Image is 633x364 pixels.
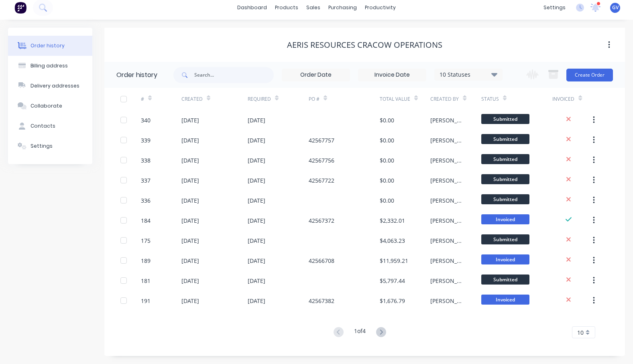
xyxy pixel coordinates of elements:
span: Invoiced [481,254,529,264]
button: Delivery addresses [8,76,92,96]
div: [DATE] [181,176,199,185]
button: Create Order [566,69,613,81]
span: Submitted [481,174,529,184]
span: GV [612,4,619,11]
div: [PERSON_NAME] [430,236,465,245]
div: Status [481,88,552,110]
button: Settings [8,136,92,156]
div: [PERSON_NAME] [430,297,465,305]
button: Collaborate [8,96,92,116]
div: Settings [31,142,53,150]
div: [DATE] [248,136,265,144]
div: $0.00 [380,136,394,144]
div: Created By [430,88,481,110]
span: 10 [577,328,584,337]
div: [PERSON_NAME] [430,136,465,144]
div: [DATE] [248,236,265,245]
div: 339 [141,136,151,144]
div: [PERSON_NAME] [430,156,465,165]
div: 42567756 [309,156,334,165]
button: Billing address [8,56,92,76]
div: [DATE] [181,256,199,265]
img: Factory [14,2,26,14]
div: 336 [141,196,151,205]
div: 42567372 [309,216,334,225]
div: Created [181,96,203,103]
div: [PERSON_NAME] [430,176,465,185]
div: [DATE] [181,216,199,225]
div: # [141,88,181,110]
input: Search... [194,67,274,83]
div: 42567722 [309,176,334,185]
div: [PERSON_NAME] [430,216,465,225]
div: $2,332.01 [380,216,405,225]
div: [DATE] [181,116,199,124]
div: Created [181,88,248,110]
div: Total Value [380,88,431,110]
div: # [141,96,144,103]
div: Required [248,88,309,110]
div: 191 [141,297,151,305]
div: Invoiced [552,88,593,110]
div: Total Value [380,96,410,103]
a: dashboard [233,2,271,14]
div: PO # [309,88,380,110]
div: 42566708 [309,256,334,265]
div: $0.00 [380,116,394,124]
div: 338 [141,156,151,165]
div: [DATE] [181,297,199,305]
div: products [271,2,302,14]
span: Invoiced [481,295,529,305]
span: Submitted [481,154,529,164]
div: 10 Statuses [435,70,502,79]
div: [DATE] [248,156,265,165]
div: 181 [141,277,151,285]
div: 175 [141,236,151,245]
div: Order history [31,42,65,49]
div: $4,063.23 [380,236,405,245]
div: [PERSON_NAME] [430,116,465,124]
div: $1,676.79 [380,297,405,305]
div: Order history [116,70,157,80]
div: Billing address [31,62,68,69]
div: sales [302,2,324,14]
div: [PERSON_NAME] [430,277,465,285]
div: 340 [141,116,151,124]
div: [PERSON_NAME] [430,196,465,205]
div: [DATE] [248,256,265,265]
div: Invoiced [552,96,574,103]
div: [DATE] [248,297,265,305]
span: Submitted [481,194,529,204]
div: $0.00 [380,176,394,185]
div: Delivery addresses [31,82,79,89]
span: Submitted [481,234,529,244]
div: purchasing [324,2,361,14]
div: [DATE] [248,176,265,185]
div: productivity [361,2,400,14]
span: Submitted [481,275,529,285]
div: [DATE] [248,116,265,124]
div: 337 [141,176,151,185]
div: 42567757 [309,136,334,144]
div: $11,959.21 [380,256,408,265]
div: [DATE] [181,277,199,285]
div: 1 of 4 [354,327,366,338]
div: PO # [309,96,320,103]
div: Created By [430,96,459,103]
input: Order Date [282,69,350,81]
div: $0.00 [380,196,394,205]
input: Invoice Date [358,69,426,81]
div: Contacts [31,122,55,130]
div: $0.00 [380,156,394,165]
div: [DATE] [248,277,265,285]
div: 42567382 [309,297,334,305]
div: 184 [141,216,151,225]
div: [DATE] [248,196,265,205]
div: Required [248,96,271,103]
div: Aeris Resources Cracow Operations [287,40,442,50]
div: [DATE] [181,196,199,205]
div: Status [481,96,499,103]
div: [DATE] [181,156,199,165]
button: Contacts [8,116,92,136]
span: Submitted [481,134,529,144]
